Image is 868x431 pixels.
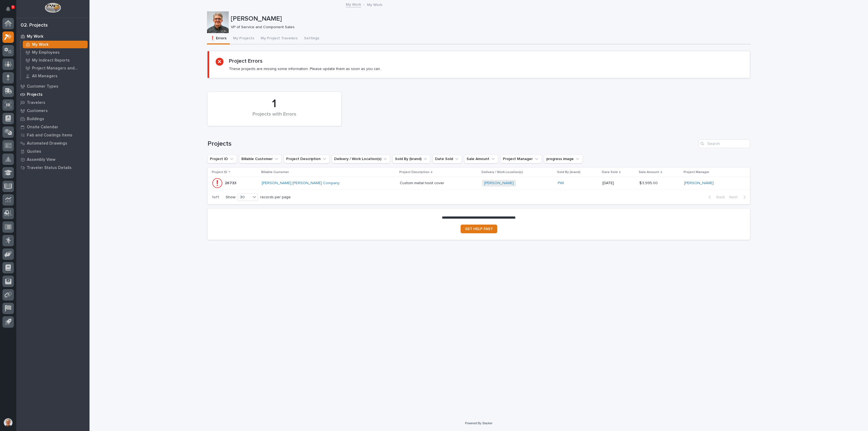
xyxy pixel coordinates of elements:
[27,133,72,138] p: Fab and Coatings Items
[27,125,58,130] p: Onsite Calendar
[238,194,251,200] div: 30
[16,131,90,139] a: Fab and Coatings Items
[208,155,237,163] button: Project ID
[32,58,70,63] p: My Indirect Reports
[704,195,727,200] button: Back
[21,72,90,80] a: All Managers
[21,41,90,48] a: My Work
[229,58,263,64] h2: Project Errors
[225,180,237,186] p: 26733
[346,1,361,7] a: My Work
[207,33,230,44] button: ❗ Errors
[262,181,340,186] a: [PERSON_NAME] [PERSON_NAME] Company
[208,191,224,204] p: 1 of 1
[698,139,750,148] input: Search
[392,155,430,163] button: Sold By (brand)
[301,33,323,44] button: Settings
[16,82,90,90] a: Customer Types
[433,155,462,163] button: Date Sold
[16,147,90,155] a: Quotes
[16,98,90,107] a: Travelers
[16,123,90,131] a: Onsite Calendar
[27,84,58,89] p: Customer Types
[16,90,90,98] a: Projects
[226,195,235,200] p: Show
[27,34,43,39] p: My Work
[231,15,749,23] p: [PERSON_NAME]
[602,169,618,175] p: Date Sold
[332,155,390,163] button: Delivery / Work Location(s)
[217,97,332,111] div: 1
[231,25,746,30] p: VP of Service and Component Sales
[7,7,14,15] div: Notifications5
[45,3,61,13] img: Workspace Logo
[465,422,492,425] a: Powered By Stacker
[229,66,381,71] p: These projects are missing some information. Please update them as soon as you can.
[639,169,659,175] p: Sale Amount
[639,180,659,186] p: $ 3,995.00
[684,169,709,175] p: Project Manager
[27,141,67,146] p: Automated Drawings
[367,1,382,7] p: My Work
[21,23,48,28] div: 02. Projects
[16,155,90,164] a: Assembly View
[32,50,60,55] p: My Employees
[16,32,90,40] a: My Work
[208,140,696,148] h1: Projects
[12,5,14,9] p: 5
[16,164,90,172] a: Traveler Status Details
[32,74,58,79] p: All Managers
[21,64,90,72] a: Project Managers and Engineers
[212,169,227,175] p: Project ID
[558,181,564,186] a: PWI
[16,139,90,147] a: Automated Drawings
[2,417,14,428] button: users-avatar
[399,169,429,175] p: Project Description
[27,92,43,97] p: Projects
[16,115,90,123] a: Buildings
[27,157,55,162] p: Assembly View
[465,227,493,231] span: GET HELP FAST
[257,33,301,44] button: My Project Travelers
[484,181,514,186] a: [PERSON_NAME]
[481,169,523,175] p: Delivery / Work Location(s)
[217,111,332,123] div: Projects with Errors
[32,66,85,71] p: Project Managers and Engineers
[16,107,90,115] a: Customers
[602,181,635,186] p: [DATE]
[284,155,330,163] button: Project Description
[684,181,714,186] a: [PERSON_NAME]
[727,195,750,200] button: Next
[230,33,257,44] button: My Projects
[261,169,289,175] p: Billable Customer
[239,155,282,163] button: Billable Customer
[729,195,741,200] span: Next
[27,100,45,105] p: Travelers
[2,3,14,15] button: Notifications
[260,195,291,200] p: records per page
[544,155,583,163] button: progress image
[208,177,750,189] tr: 2673326733 [PERSON_NAME] [PERSON_NAME] Company Custom metal hoist coverCustom metal hoist cover [...
[500,155,542,163] button: Project Manager
[461,225,497,233] a: GET HELP FAST
[21,56,90,64] a: My Indirect Reports
[27,108,48,113] p: Customers
[464,155,498,163] button: Sale Amount
[21,49,90,56] a: My Employees
[27,149,41,154] p: Quotes
[27,117,44,122] p: Buildings
[400,180,445,186] p: Custom metal hoist cover
[27,165,72,170] p: Traveler Status Details
[713,195,725,200] span: Back
[557,169,580,175] p: Sold By (brand)
[32,42,49,47] p: My Work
